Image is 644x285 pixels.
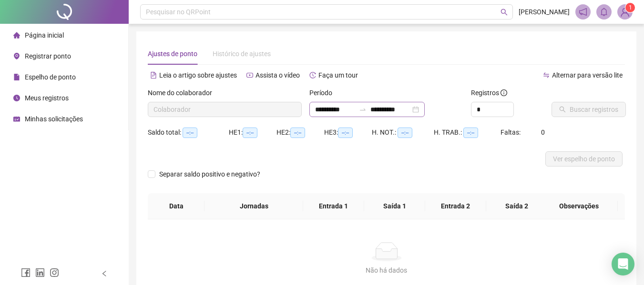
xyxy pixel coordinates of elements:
span: Separar saldo positivo e negativo? [155,169,264,179]
div: Saldo total: [148,127,229,138]
span: Faça um tour [318,71,358,79]
span: --:-- [463,128,478,138]
button: Ver espelho de ponto [545,151,623,167]
span: 1 [629,4,632,11]
span: 0 [541,128,545,136]
div: HE 3: [324,127,372,138]
span: to [359,106,367,113]
th: Entrada 1 [303,193,364,219]
span: Registrar ponto [25,52,71,60]
span: youtube [246,72,253,79]
div: HE 1: [229,127,276,138]
span: Minhas solicitações [25,115,83,123]
span: history [309,72,316,79]
span: --:-- [290,128,305,138]
span: Leia o artigo sobre ajustes [159,71,237,79]
span: Ajustes de ponto [148,50,197,58]
span: facebook [21,268,31,277]
label: Nome do colaborador [148,88,218,98]
th: Saída 2 [486,193,547,219]
sup: Atualize o seu contato no menu Meus Dados [625,3,635,12]
span: Histórico de ajustes [213,50,271,58]
span: bell [600,8,608,16]
span: --:-- [243,128,257,138]
span: notification [579,8,587,16]
span: --:-- [338,128,353,138]
span: home [13,32,20,39]
span: clock-circle [13,95,20,101]
span: Observações [548,201,610,211]
span: --:-- [398,128,412,138]
div: HE 2: [276,127,324,138]
span: Registros [471,88,507,98]
div: H. NOT.: [372,127,434,138]
span: Assista o vídeo [256,71,300,79]
span: --:-- [183,128,197,138]
th: Jornadas [204,193,303,219]
span: Página inicial [25,31,64,39]
span: linkedin [35,268,45,277]
span: Meus registros [25,94,69,102]
span: swap-right [359,106,367,113]
span: info-circle [501,89,507,96]
th: Observações [540,193,618,219]
span: instagram [50,268,59,277]
label: Período [309,88,338,98]
span: search [501,9,508,16]
span: Espelho de ponto [25,73,76,81]
th: Entrada 2 [425,193,486,219]
img: 51529 [618,5,632,19]
span: [PERSON_NAME] [519,7,570,17]
span: file [13,74,20,80]
th: Saída 1 [364,193,425,219]
div: Open Intercom Messenger [612,253,634,275]
span: file-text [150,72,157,79]
span: environment [13,53,20,59]
span: swap [543,72,550,79]
div: H. TRAB.: [434,127,501,138]
th: Data [148,193,204,219]
span: left [101,270,108,277]
span: Faltas: [501,128,522,136]
button: Buscar registros [552,102,626,117]
div: Não há dados [159,265,613,275]
span: Alternar para versão lite [552,71,623,79]
span: schedule [13,116,20,122]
